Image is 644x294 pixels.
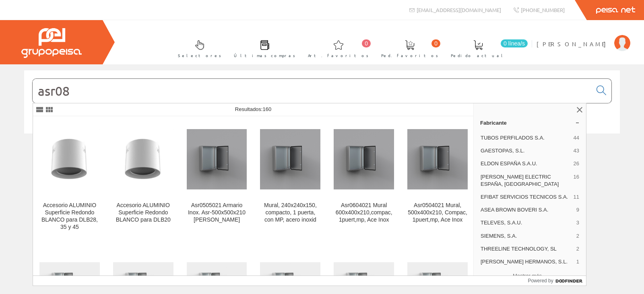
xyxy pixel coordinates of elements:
[576,232,579,240] span: 2
[574,173,579,188] span: 16
[481,193,570,201] span: EFIBAT SERVICIOS TECNICOS S.A.
[113,202,173,224] div: Accesorio ALUMINIO Superficie Redondo BLANCO para DLB20
[39,202,100,231] div: Accesorio ALUMINIO Superficie Redondo BLANCO para DLB28, 35 y 45
[443,33,530,63] a: 0 línea/s Pedido actual
[521,6,565,13] span: [PHONE_NUMBER]
[576,245,579,253] span: 2
[481,245,573,253] span: THREELINE TECHNOLOGY, SL
[327,117,400,240] a: Asr0604021 Mural 600x400x210,compac, 1puert,mp, Ace Inox Asr0604021 Mural 600x400x210,compac, 1pu...
[254,117,327,240] a: Mural, 240x240x150, compacto, 1 puerta, con MP, acero inoxid Mural, 240x240x150, compacto, 1 puer...
[501,39,528,47] span: 0 línea/s
[24,144,620,150] div: © Grupo Peisa
[334,202,394,224] div: Asr0604021 Mural 600x400x210,compac, 1puert,mp, Ace Inox
[170,33,225,63] a: Selectores
[362,39,371,47] span: 0
[576,206,579,214] span: 9
[262,106,271,112] span: 160
[474,116,586,129] a: Fabricante
[481,173,570,188] span: [PERSON_NAME] ELECTRIC ESPAÑA, [GEOGRAPHIC_DATA]
[401,117,474,240] a: Asr0504021 Mural, 500x400x210, Compac, 1puert,mp, Ace Inox Asr0504021 Mural, 500x400x210, Compac,...
[537,33,630,41] a: [PERSON_NAME]
[481,258,573,265] span: [PERSON_NAME] HERMANOS, S.L.
[481,206,573,214] span: ASEA BROWN BOVERI S.A.
[537,40,610,48] span: [PERSON_NAME]
[431,39,440,47] span: 0
[576,258,579,265] span: 1
[481,219,573,226] span: TELEVES, S.A.U.
[451,51,506,60] span: Pedido actual
[574,134,579,142] span: 44
[417,6,501,13] span: [EMAIL_ADDRESS][DOMAIN_NAME]
[113,129,173,189] img: Accesorio ALUMINIO Superficie Redondo BLANCO para DLB20
[477,269,583,282] button: Mostrar más…
[574,193,579,201] span: 11
[407,202,468,224] div: Asr0504021 Mural, 500x400x210, Compac, 1puert,mp, Ace Inox
[407,129,468,189] img: Asr0504021 Mural, 500x400x210, Compac, 1puert,mp, Ace Inox
[234,51,295,60] span: Últimas compras
[33,79,592,103] input: Buscar...
[187,202,247,224] div: Asr0505021 Armario Inox. Asr-500x500x210 [PERSON_NAME]
[574,147,579,154] span: 43
[226,33,299,63] a: Últimas compras
[235,106,271,112] span: Resultados:
[574,160,579,167] span: 26
[260,202,320,224] div: Mural, 240x240x150, compacto, 1 puerta, con MP, acero inoxid
[33,117,106,240] a: Accesorio ALUMINIO Superficie Redondo BLANCO para DLB28, 35 y 45 Accesorio ALUMINIO Superficie Re...
[481,134,570,142] span: TUBOS PERFILADOS S.A.
[21,28,82,58] img: Grupo Peisa
[576,219,579,226] span: 3
[528,276,586,286] a: Powered by
[107,117,180,240] a: Accesorio ALUMINIO Superficie Redondo BLANCO para DLB20 Accesorio ALUMINIO Superficie Redondo BLA...
[481,232,573,240] span: SIEMENS, S.A.
[481,147,570,154] span: GAESTOPAS, S.L.
[39,129,100,189] img: Accesorio ALUMINIO Superficie Redondo BLANCO para DLB28, 35 y 45
[178,51,221,60] span: Selectores
[260,129,320,189] img: Mural, 240x240x150, compacto, 1 puerta, con MP, acero inoxid
[187,129,247,189] img: Asr0505021 Armario Inox. Asr-500x500x210 Eldon
[334,129,394,189] img: Asr0604021 Mural 600x400x210,compac, 1puert,mp, Ace Inox
[481,160,570,167] span: ELDON ESPAÑA S.A.U.
[381,51,438,60] span: Ped. favoritos
[180,117,254,240] a: Asr0505021 Armario Inox. Asr-500x500x210 Eldon Asr0505021 Armario Inox. Asr-500x500x210 [PERSON_N...
[528,277,553,284] span: Powered by
[308,51,369,60] span: Art. favoritos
